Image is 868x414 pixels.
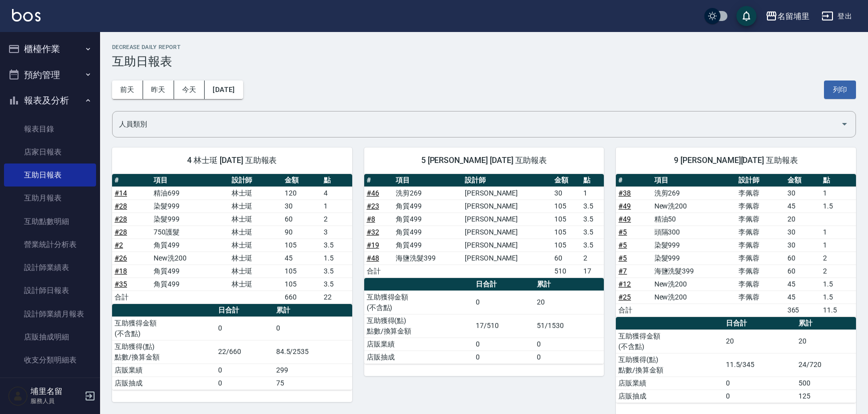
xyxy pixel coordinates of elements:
td: 角質499 [151,264,229,277]
td: 105 [282,277,321,290]
td: 林士珽 [229,212,283,225]
th: 累計 [534,278,604,291]
td: 90 [282,225,321,238]
th: 設計師 [229,174,283,187]
a: 營業統計分析表 [4,233,96,256]
td: 角質499 [393,199,462,212]
td: 20 [785,212,820,225]
td: [PERSON_NAME] [462,212,552,225]
td: 染髮999 [151,199,229,212]
td: 60 [282,212,321,225]
a: #49 [618,215,631,223]
td: 店販抽成 [364,350,473,363]
td: 0 [473,290,534,314]
td: 1 [820,225,856,238]
img: Logo [12,9,41,21]
td: 1 [321,199,352,212]
a: #18 [115,267,127,275]
button: Open [836,116,852,132]
td: 互助獲得金額 (不含點) [364,290,473,314]
th: 日合計 [473,278,534,291]
td: 1 [581,186,604,199]
a: #5 [618,228,627,236]
td: 0 [473,350,534,363]
a: #46 [367,189,379,197]
td: 0 [723,389,796,402]
td: 精油699 [151,186,229,199]
td: 林士珽 [229,186,283,199]
th: 點 [581,174,604,187]
td: 30 [785,225,820,238]
input: 人員名稱 [117,115,836,133]
td: 105 [282,264,321,277]
td: 3.5 [321,238,352,251]
td: 李佩蓉 [736,225,784,238]
td: 林士珽 [229,199,283,212]
td: [PERSON_NAME] [462,186,552,199]
td: 20 [723,329,796,353]
td: 互助獲得金額 (不含點) [112,316,216,340]
td: 0 [216,376,274,389]
td: 合計 [616,303,651,316]
a: #28 [115,215,127,223]
th: 日合計 [216,304,274,317]
td: 105 [282,238,321,251]
table: a dense table [364,278,604,364]
td: 互助獲得金額 (不含點) [616,329,723,353]
td: 角質499 [393,238,462,251]
td: 2 [581,251,604,264]
td: 0 [216,363,274,376]
td: 45 [785,199,820,212]
td: 11.5 [820,303,856,316]
th: 設計師 [462,174,552,187]
td: [PERSON_NAME] [462,199,552,212]
td: 75 [274,376,352,389]
td: 365 [785,303,820,316]
td: 林士珽 [229,251,283,264]
td: 林士珽 [229,238,283,251]
a: #14 [115,189,127,197]
a: 互助月報表 [4,186,96,209]
th: 累計 [274,304,352,317]
td: 角質499 [151,238,229,251]
a: #5 [618,241,627,249]
a: 報表目錄 [4,117,96,140]
td: 角質499 [393,225,462,238]
td: 4 [321,186,352,199]
th: 點 [820,174,856,187]
a: 設計師業績表 [4,256,96,279]
td: 0 [216,316,274,340]
td: 李佩蓉 [736,212,784,225]
a: #32 [367,228,379,236]
th: 金額 [552,174,581,187]
button: 預約管理 [4,62,96,88]
td: 20 [534,290,604,314]
td: 店販業績 [364,337,473,350]
th: 項目 [393,174,462,187]
span: 5 [PERSON_NAME] [DATE] 互助報表 [376,155,592,165]
td: 17/510 [473,314,534,337]
td: 2 [321,212,352,225]
h3: 互助日報表 [112,54,856,68]
button: 客戶管理 [4,375,96,401]
td: 84.5/2535 [274,340,352,363]
td: 互助獲得(點) 點數/換算金額 [616,353,723,376]
td: 2 [820,251,856,264]
td: 合計 [112,290,151,303]
td: 22/660 [216,340,274,363]
a: #5 [618,254,627,262]
td: 105 [552,199,581,212]
button: save [736,6,756,26]
button: 今天 [174,80,205,99]
td: 60 [552,251,581,264]
td: 120 [282,186,321,199]
td: 李佩蓉 [736,238,784,251]
td: New洗200 [652,290,736,303]
td: 0 [723,376,796,389]
td: 105 [552,225,581,238]
td: New洗200 [652,277,736,290]
td: 3.5 [581,199,604,212]
td: 林士珽 [229,277,283,290]
th: # [112,174,151,187]
a: 設計師日報表 [4,279,96,302]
